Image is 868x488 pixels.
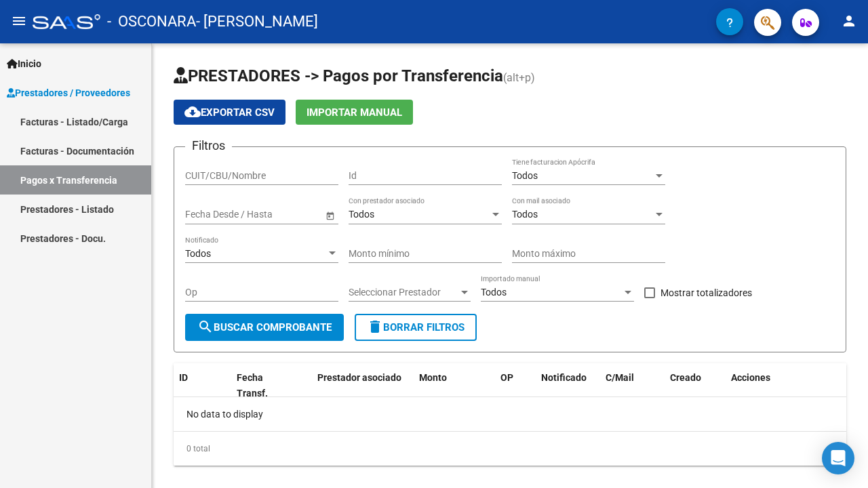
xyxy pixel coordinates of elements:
mat-icon: search [197,319,214,335]
span: Buscar Comprobante [197,321,332,333]
div: 0 total [174,432,846,466]
span: OP [500,372,513,383]
span: Prestador asociado [317,372,401,383]
datatable-header-cell: Acciones [726,363,848,408]
span: - [PERSON_NAME] [196,7,318,37]
span: Prestadores / Proveedores [7,85,130,100]
mat-icon: person [841,13,857,29]
span: Inicio [7,56,41,71]
input: Fecha fin [246,209,313,220]
span: Todos [481,287,507,298]
span: PRESTADORES -> Pagos por Transferencia [174,66,503,85]
mat-icon: delete [367,319,383,335]
span: Seleccionar Prestador [349,287,458,298]
span: (alt+p) [503,71,535,84]
datatable-header-cell: Notificado [536,363,600,408]
span: Exportar CSV [184,106,275,119]
datatable-header-cell: Creado [665,363,726,408]
span: Todos [512,170,538,181]
span: - OSCONARA [107,7,196,37]
h3: Filtros [185,136,232,155]
mat-icon: cloud_download [184,104,201,120]
button: Open calendar [323,208,337,222]
div: No data to display [174,397,846,431]
span: Borrar Filtros [367,321,465,333]
datatable-header-cell: Fecha Transf. [231,363,292,408]
datatable-header-cell: ID [174,363,231,408]
input: Fecha inicio [185,209,235,220]
datatable-header-cell: Prestador asociado [312,363,414,408]
span: Importar Manual [307,106,402,119]
span: Todos [185,248,211,259]
span: Acciones [731,372,770,383]
span: Todos [349,209,374,220]
span: Fecha Transf. [237,372,268,399]
datatable-header-cell: C/Mail [600,363,665,408]
button: Buscar Comprobante [185,314,344,341]
span: Mostrar totalizadores [660,285,752,301]
button: Exportar CSV [174,100,285,125]
datatable-header-cell: Monto [414,363,495,408]
button: Borrar Filtros [355,314,477,341]
datatable-header-cell: OP [495,363,536,408]
button: Importar Manual [296,100,413,125]
span: Monto [419,372,447,383]
span: Creado [670,372,701,383]
span: ID [179,372,188,383]
span: C/Mail [606,372,634,383]
mat-icon: menu [11,13,27,29]
span: Notificado [541,372,587,383]
span: Todos [512,209,538,220]
div: Open Intercom Messenger [822,442,854,474]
